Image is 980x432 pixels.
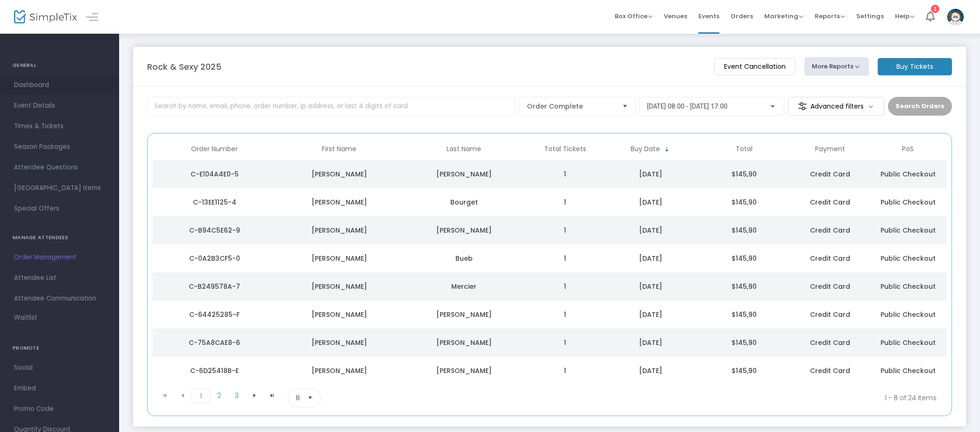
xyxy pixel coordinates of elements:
div: C-75A8CAE8-6 [155,338,275,347]
td: 1 [526,188,604,216]
button: Select [618,97,632,115]
span: Total [736,145,753,153]
div: C-64425285-F [155,310,275,319]
span: Venues [664,4,687,28]
span: Social [14,362,105,374]
span: Public Checkout [881,282,936,291]
td: $145,90 [697,216,791,244]
td: 1 [526,160,604,188]
span: Page 3 [228,388,246,403]
span: Payment [815,145,845,153]
span: Credit Card [810,282,850,291]
span: Page 1 [192,388,210,403]
div: Rodrigues [404,169,524,179]
div: C-E104A4E0-5 [155,169,275,179]
div: Fernanda [279,169,399,179]
span: Credit Card [810,254,850,263]
span: Attendee List [14,272,105,284]
span: Order Complete [527,102,615,111]
div: 25/08/2025 [606,310,695,319]
span: Credit Card [810,338,850,347]
span: Credit Card [810,366,850,375]
td: $145,90 [697,188,791,216]
span: Page 2 [210,388,228,403]
div: Mélissa [279,338,399,347]
td: 1 [526,244,604,272]
span: PoS [902,145,914,153]
m-button: Advanced filters [788,97,885,116]
td: $145,90 [697,272,791,300]
h4: GENERAL [13,56,107,75]
span: Credit Card [810,310,850,319]
div: Jennifer [279,198,399,207]
td: $145,90 [697,357,791,385]
m-button: Buy Tickets [878,58,952,75]
div: 1 [931,5,939,13]
span: [GEOGRAPHIC_DATA] Items [14,182,105,194]
span: Marketing [764,12,803,21]
div: Rosalie [279,310,399,319]
span: Season Packages [14,141,105,153]
div: 25/08/2025 [606,282,695,291]
span: Go to the last page [263,388,281,403]
td: 1 [526,329,604,357]
span: Sortable [663,146,671,153]
span: Go to the next page [246,388,263,403]
span: Help [895,12,915,21]
td: $145,90 [697,160,791,188]
span: Go to the last page [269,392,276,399]
td: $145,90 [697,329,791,357]
m-button: Event Cancellation [714,58,795,75]
div: 26/08/2025 [606,169,695,179]
span: Times & Tickets [14,120,105,132]
div: Santerre [404,310,524,319]
span: [DATE] 08:00 - [DATE] 17:00 [647,103,727,110]
span: Box Office [615,12,653,21]
span: Public Checkout [881,226,936,235]
span: Waitlist [14,313,37,322]
span: 8 [296,393,300,403]
div: Data table [152,138,947,385]
span: Events [698,4,719,28]
span: First Name [322,145,356,153]
td: 1 [526,357,604,385]
td: 1 [526,216,604,244]
span: Settings [856,4,884,28]
span: Attendee Questions [14,161,105,174]
span: Order Number [191,145,238,153]
div: Mercier [404,282,524,291]
div: Jason [279,366,399,375]
button: Select [304,389,317,407]
span: Credit Card [810,198,850,207]
div: Louis [279,282,399,291]
span: Public Checkout [881,254,936,263]
h4: MANAGE ATTENDEES [13,228,107,247]
div: Bélanger [404,338,524,347]
td: $145,90 [697,300,791,329]
span: Last Name [447,145,481,153]
div: 25/08/2025 [606,198,695,207]
span: Credit Card [810,226,850,235]
span: Attendee Communication [14,293,105,305]
span: Event Details [14,100,105,112]
div: C-B249578A-7 [155,282,275,291]
th: Total Tickets [526,138,604,160]
span: Public Checkout [881,198,936,207]
div: Lamoureux [404,366,524,375]
div: 25/08/2025 [606,226,695,235]
div: Bourget [404,198,524,207]
span: Promo Code [14,403,105,415]
span: Order Management [14,251,105,264]
m-panel-title: Rock & Sexy 2025 [147,60,221,73]
td: 1 [526,272,604,300]
span: Special Offers [14,203,105,215]
div: 25/08/2025 [606,338,695,347]
div: Steve [279,226,399,235]
div: Marie-Julie [279,254,399,263]
span: Go to the next page [251,392,258,399]
span: Embed [14,382,105,395]
div: C-13EE1125-4 [155,198,275,207]
kendo-pager-info: 1 - 8 of 24 items [413,388,937,407]
span: Reports [815,12,845,21]
span: Dashboard [14,79,105,91]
